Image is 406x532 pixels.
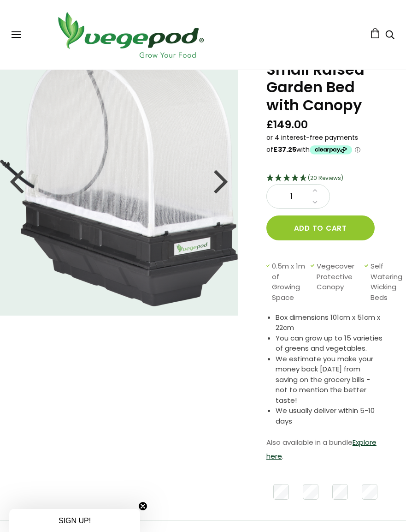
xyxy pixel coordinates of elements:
p: Also available in a bundle . [266,436,383,463]
h1: Small Raised Garden Bed with Canopy [266,61,383,114]
a: Decrease quantity by 1 [310,197,320,209]
span: £149.00 [266,118,308,132]
span: SIGN UP! [59,517,91,525]
button: Close teaser [138,502,147,511]
li: Box dimensions 101cm x 51cm x 22cm [276,312,383,333]
span: Vegecover Protective Canopy [317,261,360,303]
a: Increase quantity by 1 [310,185,320,197]
li: You can grow up to 15 varieties of greens and vegetables. [276,333,383,354]
li: We estimate you make your money back [DATE] from saving on the grocery bills - not to mention the... [276,354,383,406]
div: 4.75 Stars - 20 Reviews [266,173,383,185]
span: 0.5m x 1m of Growing Space [272,261,306,303]
img: Vegepod [50,9,211,60]
a: Search [385,31,394,41]
div: SIGN UP!Close teaser [9,509,140,532]
button: Add to cart [266,215,375,240]
span: 1 [276,191,307,203]
li: We usually deliver within 5-10 days [276,406,383,426]
span: (20 Reviews) [308,174,343,182]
